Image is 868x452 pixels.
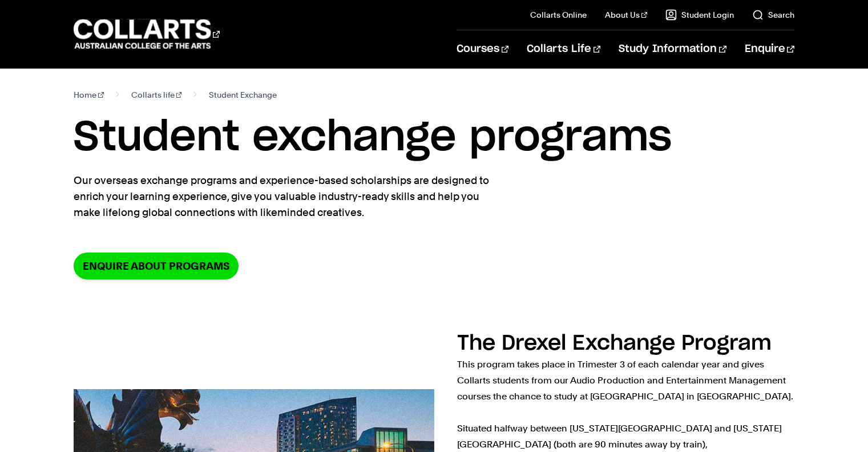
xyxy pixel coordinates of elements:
h2: The Drexel Exchange Program [457,333,772,354]
h1: Student exchange programs [74,112,794,163]
a: Collarts Life [527,30,600,68]
a: Collarts life [131,87,182,103]
a: Collarts Online [530,9,587,21]
a: Enquire about programs [74,253,239,279]
a: Student Login [665,9,734,21]
a: Enquire [745,30,794,68]
span: Student Exchange [209,87,277,103]
a: Courses [457,30,508,68]
a: Home [74,87,104,103]
a: Search [752,9,794,21]
div: Go to homepage [74,18,220,50]
a: Study Information [619,30,726,68]
a: About Us [605,9,647,21]
p: Our overseas exchange programs and experience-based scholarships are designed to enrich your lear... [74,173,490,221]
